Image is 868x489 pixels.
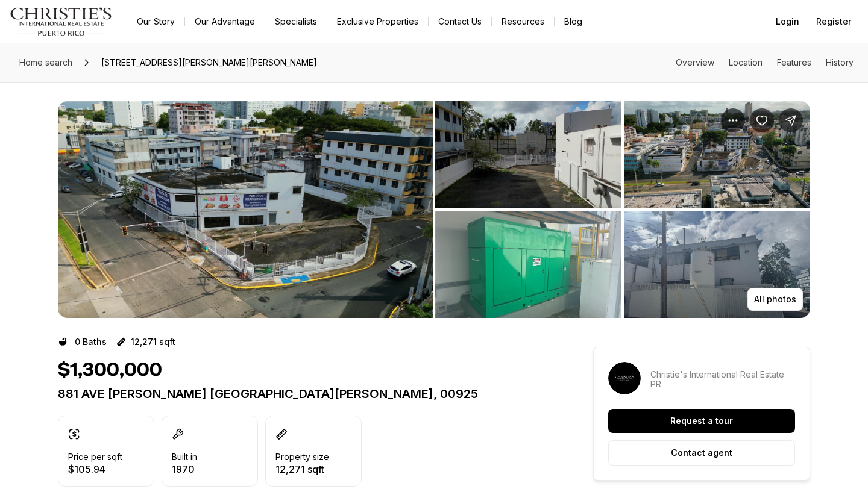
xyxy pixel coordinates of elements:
li: 1 of 4 [58,101,433,318]
p: 12,271 sqft [131,337,175,347]
img: logo [10,7,113,36]
div: Listing Photos [58,101,810,318]
button: All photos [747,288,803,311]
p: Request a tour [670,416,733,426]
a: Skip to: Overview [676,57,714,67]
a: Blog [555,13,592,30]
button: View image gallery [58,101,433,318]
span: Home search [19,57,72,67]
button: Property options [721,108,745,132]
button: Save Property: 881 AVE MUNOZ RIVERA [750,108,774,132]
p: 881 AVE [PERSON_NAME] [GEOGRAPHIC_DATA][PERSON_NAME], 00925 [58,387,550,401]
span: [STREET_ADDRESS][PERSON_NAME][PERSON_NAME] [96,53,322,72]
button: Register [809,10,858,34]
a: Exclusive Properties [327,13,428,30]
p: Built in [172,452,197,462]
a: Resources [492,13,554,30]
button: Contact Us [429,13,491,30]
li: 2 of 4 [435,101,810,318]
p: Property size [275,452,329,462]
button: View image gallery [435,101,621,208]
p: 1970 [172,464,197,474]
p: Price per sqft [68,452,122,462]
button: Request a tour [608,409,795,433]
button: View image gallery [624,211,810,318]
button: Contact agent [608,440,795,466]
nav: Page section menu [676,58,854,67]
p: $105.94 [68,464,122,474]
a: Skip to: Location [729,57,763,67]
a: Home search [14,53,77,72]
button: View image gallery [624,101,810,208]
h1: $1,300,000 [58,359,162,382]
a: Skip to: Features [777,57,811,67]
p: Contact agent [671,448,732,458]
p: Christie's International Real Estate PR [650,370,795,389]
button: View image gallery [435,211,621,318]
button: Share Property: 881 AVE MUNOZ RIVERA [779,108,803,132]
span: Register [816,17,851,26]
a: Specialists [265,13,327,30]
a: Our Advantage [185,13,265,30]
span: Login [776,17,799,26]
p: All photos [754,294,796,304]
p: 0 Baths [75,337,107,347]
a: Our Story [127,13,184,30]
button: Login [769,10,807,34]
a: Skip to: History [826,57,854,67]
p: 12,271 sqft [275,464,329,474]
